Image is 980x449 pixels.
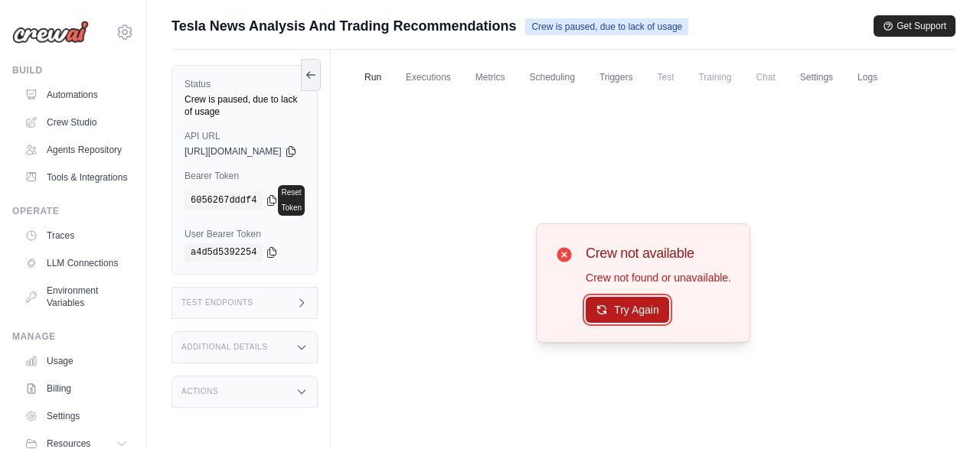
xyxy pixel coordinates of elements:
[874,15,955,37] button: Get Support
[185,130,305,142] label: API URL
[586,270,731,285] p: Crew not found or unavailable.
[18,223,134,248] a: Traces
[18,110,134,135] a: Crew Studio
[181,343,267,352] h3: Additional Details
[586,297,669,323] button: Try Again
[185,170,305,182] label: Bearer Token
[12,330,134,343] div: Manage
[848,62,887,94] a: Logs
[18,278,134,315] a: Environment Variables
[586,242,731,264] h3: Crew not available
[12,205,134,217] div: Operate
[278,185,305,216] a: Reset Token
[12,64,134,76] div: Build
[18,251,134,275] a: LLM Connections
[466,62,514,94] a: Metrics
[185,228,305,240] label: User Bearer Token
[181,298,253,307] h3: Test Endpoints
[185,93,305,118] div: Crew is paused, due to lack of usage
[689,62,740,93] span: Training is not available until the deployment is complete
[18,83,134,107] a: Automations
[185,78,305,90] label: Status
[746,62,784,93] span: Chat is not available until the deployment is complete
[18,376,134,401] a: Billing
[525,18,688,35] span: Crew is paused, due to lack of usage
[355,62,390,94] a: Run
[791,62,842,94] a: Settings
[648,62,683,93] span: Test
[18,138,134,162] a: Agents Repository
[397,62,460,94] a: Executions
[18,404,134,428] a: Settings
[18,165,134,190] a: Tools & Integrations
[12,21,89,44] img: Logo
[185,191,263,210] code: 6056267dddf4
[590,62,642,94] a: Triggers
[18,349,134,373] a: Usage
[185,243,263,262] code: a4d5d5392254
[185,145,282,158] span: [URL][DOMAIN_NAME]
[171,15,516,37] span: Tesla News Analysis And Trading Recommendations
[181,387,218,396] h3: Actions
[520,62,583,94] a: Scheduling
